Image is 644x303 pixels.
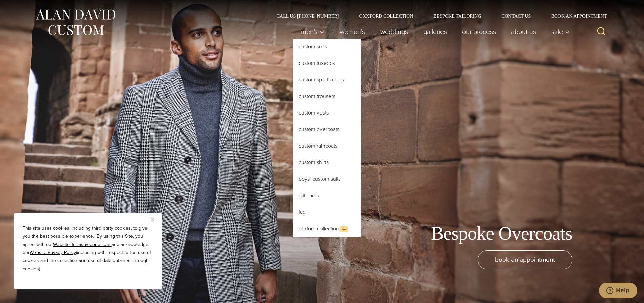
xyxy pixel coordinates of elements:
[349,14,423,18] a: Oxxford Collection
[266,14,610,18] nav: Secondary Navigation
[293,55,361,71] a: Custom Tuxedos
[293,72,361,88] a: Custom Sports Coats
[293,154,361,171] a: Custom Shirts
[293,138,361,154] a: Custom Raincoats
[373,25,415,39] a: weddings
[541,14,609,18] a: Book an Appointment
[53,241,112,248] a: Website Terms & Conditions
[340,226,348,232] span: New
[293,25,332,39] button: Child menu of Men’s
[454,25,503,39] a: Our Process
[293,171,361,187] a: Boys’ Custom Suits
[293,121,361,137] a: Custom Overcoats
[495,255,555,264] span: book an appointment
[293,88,361,104] a: Custom Trousers
[23,224,153,273] p: This site uses cookies, including third party cookies, to give you the best possible experience. ...
[35,7,116,37] img: Alan David Custom
[151,218,154,221] img: Close
[293,105,361,121] a: Custom Vests
[293,187,361,204] a: Gift Cards
[332,25,373,39] a: Women’s
[151,215,159,223] button: Close
[293,221,361,237] a: Oxxford CollectionNew
[599,283,637,300] iframe: Opens a widget where you can chat to one of our agents
[293,25,573,39] nav: Primary Navigation
[593,24,610,40] button: View Search Form
[293,39,361,55] a: Custom Suits
[423,14,491,18] a: Bespoke Tailoring
[478,250,572,269] a: book an appointment
[293,204,361,220] a: FAQ
[544,25,573,39] button: Sale sub menu toggle
[30,249,76,256] a: Website Privacy Policy
[492,14,541,18] a: Contact Us
[503,25,544,39] a: About Us
[266,14,349,18] a: Call Us [PHONE_NUMBER]
[431,222,572,245] h1: Bespoke Overcoats
[415,25,454,39] a: Galleries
